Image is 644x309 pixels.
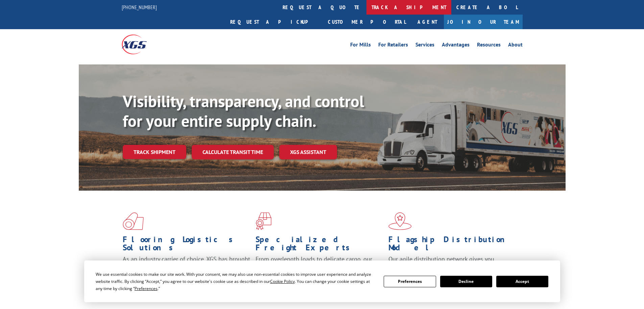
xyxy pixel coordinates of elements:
span: As an industry carrier of choice, XGS has brought innovation and dedication to flooring logistics... [123,255,250,279]
a: For Mills [350,42,371,50]
a: Customer Portal [323,15,411,29]
div: Cookie Consent Prompt [84,260,560,302]
a: For Retailers [378,42,408,50]
a: [PHONE_NUMBER] [122,4,157,11]
a: Agent [411,15,444,29]
b: Visibility, transparency, and control for your entire supply chain. [123,91,364,131]
img: xgs-icon-total-supply-chain-intelligence-red [123,212,144,230]
button: Decline [440,276,492,287]
a: Advantages [442,42,470,50]
button: Accept [496,276,548,287]
h1: Specialized Freight Experts [256,235,383,255]
a: Request a pickup [225,15,323,29]
h1: Flooring Logistics Solutions [123,235,251,255]
a: XGS ASSISTANT [279,145,337,159]
button: Preferences [384,276,436,287]
span: Our agile distribution network gives you nationwide inventory management on demand. [388,255,513,271]
span: Preferences [135,286,158,291]
a: Join Our Team [444,15,523,29]
a: Track shipment [123,145,186,159]
p: From overlength loads to delicate cargo, our experienced staff knows the best way to move your fr... [256,255,383,285]
a: About [508,42,523,50]
div: We use essential cookies to make our site work. With your consent, we may also use non-essential ... [96,271,376,292]
span: Cookie Policy [270,278,295,284]
img: xgs-icon-focused-on-flooring-red [256,212,271,230]
h1: Flagship Distribution Model [388,235,516,255]
a: Resources [477,42,501,50]
a: Calculate transit time [192,145,274,159]
a: Services [415,42,434,50]
img: xgs-icon-flagship-distribution-model-red [388,212,412,230]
